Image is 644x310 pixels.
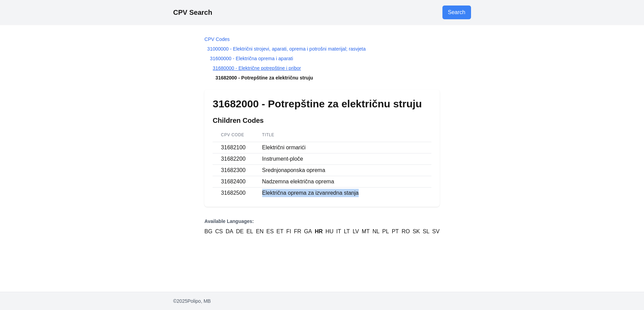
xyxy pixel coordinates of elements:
[204,218,439,236] nav: Language Versions
[210,56,293,61] a: 31600000 - Električna oprema i aparati
[442,6,471,19] a: Go to search
[226,227,233,236] a: DA
[213,188,254,199] td: 31682500
[315,227,323,236] a: HR
[213,128,254,142] th: CPV Code
[207,46,366,52] a: 31000000 - Električni strojevi, aparati, oprema i potrošni materijal; rasvjeta
[213,65,301,71] a: 31680000 - Električne potrepštine i pribor
[173,9,212,16] a: CPV Search
[423,227,430,236] a: SL
[254,165,431,176] td: Srednjonaponska oprema
[392,227,399,236] a: PT
[213,142,254,153] td: 31682100
[254,176,431,188] td: Nadzemna električna oprema
[215,227,223,236] a: CS
[173,298,471,304] p: © 2025 Polipo, MB
[276,227,283,236] a: ET
[213,153,254,165] td: 31682200
[254,188,431,199] td: Električna oprema za izvanredna stanja
[204,36,439,81] nav: Breadcrumb
[336,227,341,236] a: IT
[382,227,389,236] a: PL
[362,227,370,236] a: MT
[256,227,264,236] a: EN
[344,227,350,236] a: LT
[236,227,244,236] a: DE
[254,128,431,142] th: Title
[213,165,254,176] td: 31682300
[204,218,439,225] p: Available Languages:
[401,227,410,236] a: RO
[254,142,431,153] td: Električni ormarići
[204,36,229,42] a: CPV Codes
[304,227,312,236] a: GA
[372,227,379,236] a: NL
[286,227,291,236] a: FI
[352,227,359,236] a: LV
[294,227,301,236] a: FR
[204,74,439,81] li: 31682000 - Potrepštine za električnu struju
[266,227,274,236] a: ES
[432,227,439,236] a: SV
[204,227,212,236] a: BG
[326,227,334,236] a: HU
[246,227,253,236] a: EL
[213,176,254,188] td: 31682400
[213,116,431,125] h2: Children Codes
[412,227,420,236] a: SK
[213,98,431,110] h1: 31682000 - Potrepštine za električnu struju
[254,153,431,165] td: Instrument-ploče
